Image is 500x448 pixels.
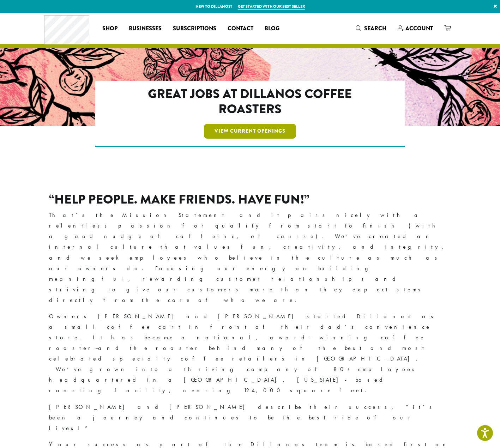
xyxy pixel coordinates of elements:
[49,192,451,207] h2: “Help People. Make Friends. Have Fun!”
[102,24,118,33] span: Shop
[204,124,296,139] a: View Current Openings
[126,86,374,117] h2: Great Jobs at Dillanos Coffee Roasters
[350,23,392,34] a: Search
[173,24,216,33] span: Subscriptions
[228,24,253,33] span: Contact
[364,24,386,32] span: Search
[49,210,451,305] p: That’s the Mission Statement and it pairs nicely with a relentless passion for quality from start...
[265,24,279,33] span: Blog
[97,23,123,34] a: Shop
[49,402,451,434] p: [PERSON_NAME] and [PERSON_NAME] describe their success, “it’s been a journey and continues to be ...
[49,311,451,396] p: Owners [PERSON_NAME] and [PERSON_NAME] started Dillanos as a small coffee cart in front of their ...
[405,24,433,32] span: Account
[129,24,162,33] span: Businesses
[238,4,305,10] a: Get started with our best seller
